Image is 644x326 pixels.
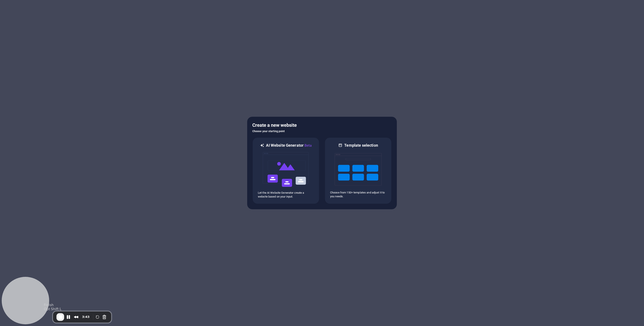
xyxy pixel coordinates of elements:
span: Beta [304,143,312,148]
h6: Template selection [344,143,378,148]
p: Let the AI Website Generator create a website based on your input. [258,191,314,199]
p: Choose from 150+ templates and adjust it to you needs. [330,191,386,198]
img: ai [262,148,309,191]
div: Template selectionChoose from 150+ templates and adjust it to you needs. [325,137,392,204]
h5: Create a new website [252,122,392,129]
h6: Choose your starting point [252,129,392,134]
h6: AI Website Generator [266,143,312,148]
div: AI Website GeneratorBetaaiLet the AI Website Generator create a website based on your input. [252,137,319,204]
